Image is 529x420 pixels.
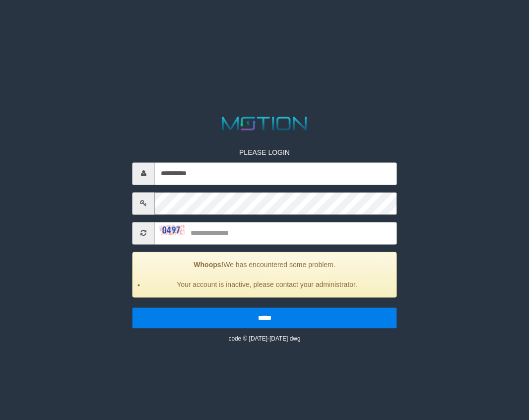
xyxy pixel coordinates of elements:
div: We has encountered some problem. [132,252,397,297]
p: PLEASE LOGIN [132,147,397,157]
img: MOTION_logo.png [218,114,311,133]
img: captcha [160,225,185,235]
li: Your account is inactive, please contact your administrator. [145,280,389,289]
strong: Whoops! [194,261,223,269]
small: code © [DATE]-[DATE] dwg [228,335,300,342]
